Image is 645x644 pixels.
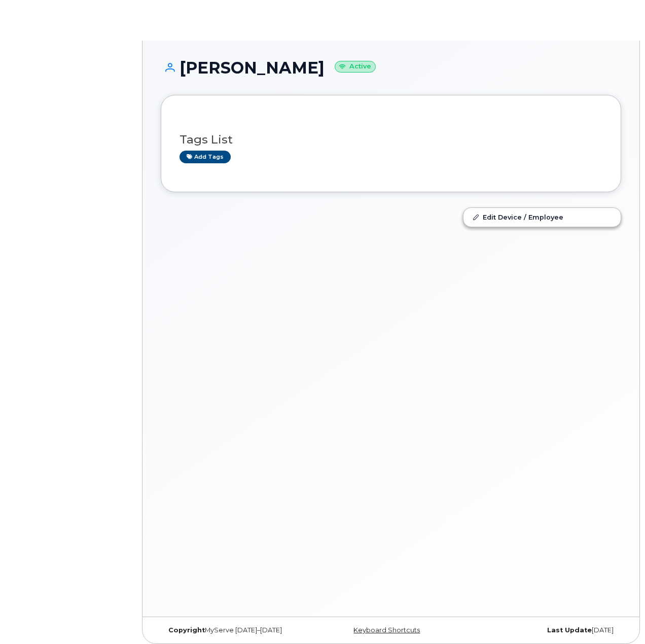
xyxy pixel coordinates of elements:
small: Active [335,61,376,73]
a: Keyboard Shortcuts [353,626,420,634]
a: Edit Device / Employee [463,208,621,226]
strong: Last Update [547,626,592,634]
div: MyServe [DATE]–[DATE] [161,626,314,634]
a: Add tags [180,151,231,163]
h1: [PERSON_NAME] [161,59,621,77]
strong: Copyright [168,626,205,634]
div: [DATE] [468,626,621,634]
h3: Tags List [180,133,602,146]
